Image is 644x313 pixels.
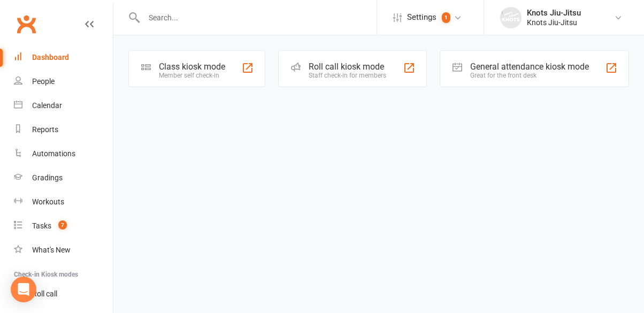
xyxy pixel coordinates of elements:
[14,94,113,118] a: Calendar
[14,238,113,262] a: What's New
[527,18,581,27] div: Knots Jiu-Jitsu
[309,62,386,72] div: Roll call kiosk mode
[141,10,377,25] input: Search...
[32,289,57,298] div: Roll call
[500,7,522,28] img: thumb_image1637287962.png
[32,173,63,182] div: Gradings
[14,166,113,190] a: Gradings
[13,11,40,37] a: Clubworx
[309,72,386,79] div: Staff check-in for members
[14,118,113,142] a: Reports
[32,101,62,110] div: Calendar
[442,12,450,23] span: 1
[32,197,64,206] div: Workouts
[14,282,113,306] a: Roll call
[159,72,225,79] div: Member self check-in
[14,70,113,94] a: People
[32,53,69,62] div: Dashboard
[32,149,75,158] div: Automations
[32,246,71,254] div: What's New
[11,277,36,302] div: Open Intercom Messenger
[470,62,589,72] div: General attendance kiosk mode
[470,72,589,79] div: Great for the front desk
[58,220,67,230] span: 7
[14,45,113,70] a: Dashboard
[14,142,113,166] a: Automations
[159,62,225,72] div: Class kiosk mode
[32,222,51,230] div: Tasks
[527,8,581,18] div: Knots Jiu-Jitsu
[407,5,436,29] span: Settings
[32,125,58,134] div: Reports
[14,190,113,214] a: Workouts
[32,77,55,86] div: People
[14,214,113,238] a: Tasks 7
